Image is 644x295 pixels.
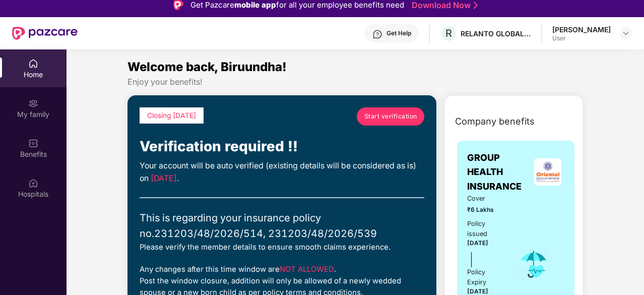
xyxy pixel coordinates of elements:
[455,114,535,129] span: Company benefits
[552,34,611,42] div: User
[467,151,531,194] span: GROUP HEALTH INSURANCE
[127,77,583,87] div: Enjoy your benefits!
[28,58,38,69] img: svg+xml;base64,PHN2ZyBpZD0iSG9tZSIgeG1sbnM9Imh0dHA6Ly93d3cudzMub3JnLzIwMDAvc3ZnIiB3aWR0aD0iMjAiIG...
[140,136,424,158] div: Verification required !!
[28,178,38,188] img: svg+xml;base64,PHN2ZyBpZD0iSG9zcGl0YWxzIiB4bWxucz0iaHR0cDovL3d3dy53My5vcmcvMjAwMC9zdmciIHdpZHRoPS...
[12,27,78,40] img: New Pazcare Logo
[140,160,424,185] div: Your account will be auto verified (existing details will be considered as is) on .
[534,158,561,186] img: insurerLogo
[372,29,382,39] img: svg+xml;base64,PHN2ZyBpZD0iSGVscC0zMngzMiIgeG1sbnM9Imh0dHA6Ly93d3cudzMub3JnLzIwMDAvc3ZnIiB3aWR0aD...
[28,138,38,148] img: svg+xml;base64,PHN2ZyBpZD0iQmVuZWZpdHMiIHhtbG5zPSJodHRwOi8vd3d3LnczLm9yZy8yMDAwL3N2ZyIgd2lkdGg9Ij...
[357,107,424,126] a: Start verification
[622,29,630,37] img: svg+xml;base64,PHN2ZyBpZD0iRHJvcGRvd24tMzJ4MzIiIHhtbG5zPSJodHRwOi8vd3d3LnczLm9yZy8yMDAwL3N2ZyIgd2...
[518,248,550,281] img: icon
[387,29,411,37] div: Get Help
[28,98,38,108] img: svg+xml;base64,PHN2ZyB3aWR0aD0iMjAiIGhlaWdodD0iMjAiIHZpZXdCb3g9IjAgMCAyMCAyMCIgZmlsbD0ibm9uZSIgeG...
[140,210,424,242] div: This is regarding your insurance policy no. 231203/48/2026/514, 231203/48/2026/539
[127,60,287,74] span: Welcome back, Biruundha!
[364,111,417,121] span: Start verification
[467,194,504,204] span: Cover
[280,265,334,274] span: NOT ALLOWED
[467,288,488,295] span: [DATE]
[140,242,424,253] div: Please verify the member details to ensure smooth claims experience.
[151,173,177,183] span: [DATE]
[461,29,531,38] div: RELANTO GLOBAL PRIVATE LIMITED
[552,25,611,34] div: [PERSON_NAME]
[467,219,504,239] div: Policy issued
[467,267,504,287] div: Policy Expiry
[467,205,504,215] span: ₹6 Lakhs
[467,240,488,247] span: [DATE]
[147,111,196,120] span: Closing [DATE]
[445,27,452,39] span: R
